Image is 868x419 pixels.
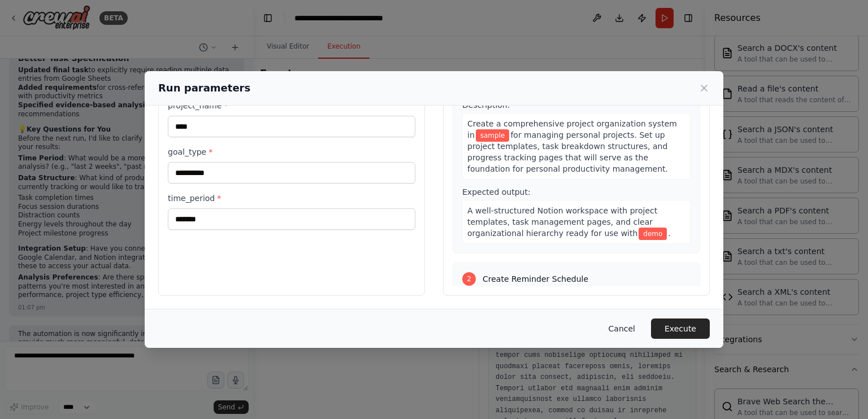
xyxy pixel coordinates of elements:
label: project_name [168,100,415,111]
button: Execute [651,318,710,339]
span: Create Reminder Schedule [483,273,588,285]
span: for managing personal projects. Set up project templates, task breakdown structures, and progress... [467,130,668,173]
span: A well-structured Notion workspace with project templates, task management pages, and clear organ... [467,206,657,238]
span: . [668,229,670,238]
span: Variable: project_name [639,228,667,240]
span: Expected output: [462,187,531,197]
span: Create a comprehensive project organization system in [467,119,677,139]
label: goal_type [168,146,415,158]
label: time_period [168,193,415,204]
span: Variable: workspace [476,129,510,142]
button: Cancel [600,318,644,339]
h2: Run parameters [158,80,250,96]
div: 2 [462,272,476,286]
